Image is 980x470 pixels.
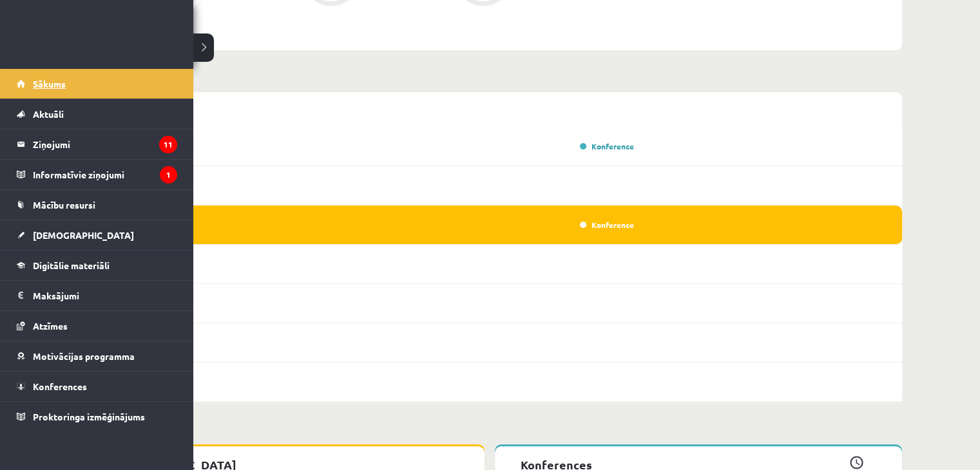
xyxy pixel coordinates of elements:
[580,141,634,151] a: Konference
[33,381,87,392] span: Konferences
[33,229,134,241] span: [DEMOGRAPHIC_DATA]
[33,320,68,332] span: Atzīmes
[77,92,902,127] div: (06.10 - 12.10)
[33,350,135,362] span: Motivācijas programma
[33,411,145,422] span: Proktoringa izmēģinājums
[33,281,177,310] legend: Maksājumi
[17,250,177,280] a: Digitālie materiāli
[17,190,177,220] a: Mācību resursi
[17,129,177,159] a: Ziņojumi11
[33,78,66,89] span: Sākums
[17,311,177,341] a: Atzīmes
[33,129,177,159] legend: Ziņojumi
[82,67,897,84] p: Nedēļa
[160,166,177,183] i: 1
[17,160,177,189] a: Informatīvie ziņojumi1
[82,421,897,438] p: Tuvākās aktivitātes
[17,371,177,401] a: Konferences
[17,69,177,99] a: Sākums
[33,199,95,211] span: Mācību resursi
[33,259,110,271] span: Digitālie materiāli
[17,220,177,250] a: [DEMOGRAPHIC_DATA]
[17,341,177,371] a: Motivācijas programma
[33,108,64,120] span: Aktuāli
[159,136,177,153] i: 11
[580,220,634,230] a: Konference
[17,402,177,431] a: Proktoringa izmēģinājums
[17,281,177,310] a: Maksājumi
[17,99,177,129] a: Aktuāli
[33,160,177,189] legend: Informatīvie ziņojumi
[14,23,117,55] a: Rīgas 1. Tālmācības vidusskola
